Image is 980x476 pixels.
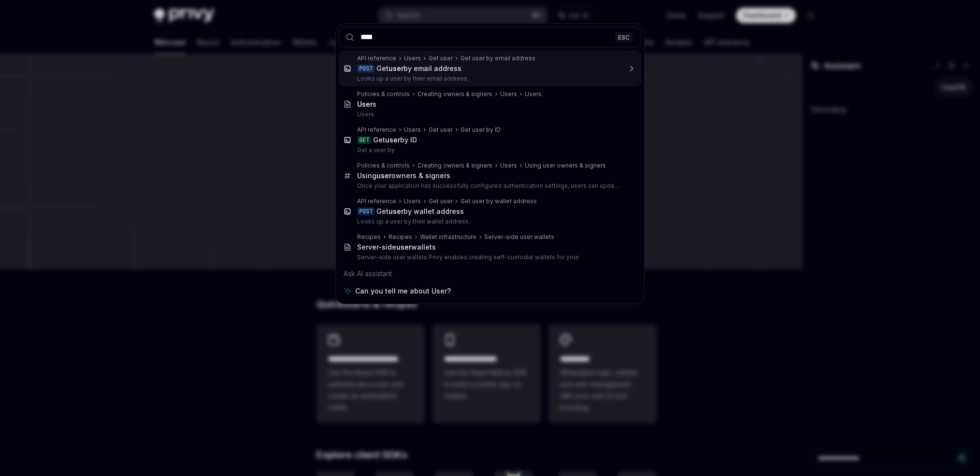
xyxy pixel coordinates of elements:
div: Recipes [389,233,412,241]
p: Looks up a user by their wallet address. [357,218,621,225]
b: user [385,136,400,144]
p: Looks up a user by their email address. [357,75,621,83]
div: Get user [429,126,453,134]
b: User [357,100,373,108]
div: Get user by ID [461,126,501,134]
div: Get by wallet address [376,207,464,216]
div: Server-side user wallets [484,233,554,241]
div: Users [404,126,421,134]
div: POST [357,65,375,72]
div: Users [404,55,421,62]
div: ESC [615,32,633,42]
p: Server-side user wallets Privy enables creating self-custodial wallets for your [357,253,621,261]
b: user [376,171,391,180]
div: Get by ID [373,136,417,144]
div: GET [357,136,371,144]
p: Once your application has successfully configured authentication settings, users can update and tak [357,182,621,190]
div: Users [500,162,517,169]
div: Recipes [357,233,381,241]
div: Get user by wallet address [461,197,537,205]
b: user [389,64,404,72]
div: Policies & controls [357,90,410,98]
div: API reference [357,197,396,205]
div: Ask AI assistant [339,265,641,282]
div: Get user [429,55,453,62]
span: Can you tell me about User? [355,286,451,296]
p: Get a user by [357,146,621,154]
div: Users [500,90,517,98]
div: Using owners & signers [357,171,450,180]
div: s [357,100,376,109]
div: Server-side wallets [357,243,436,252]
b: user [389,207,404,215]
div: Creating owners & signers [418,90,492,98]
div: Using user owners & signers [525,162,606,169]
div: Policies & controls [357,162,410,169]
div: Wallet infrastructure [420,233,476,241]
div: Users [404,197,421,205]
div: Creating owners & signers [418,162,492,169]
div: API reference [357,126,396,134]
div: API reference [357,55,396,62]
div: Users [525,90,542,98]
b: user [396,243,411,251]
div: Get user by email address [461,55,535,62]
div: Get by email address [376,64,461,73]
p: Users [357,111,621,118]
div: Get user [429,197,453,205]
div: POST [357,208,375,215]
